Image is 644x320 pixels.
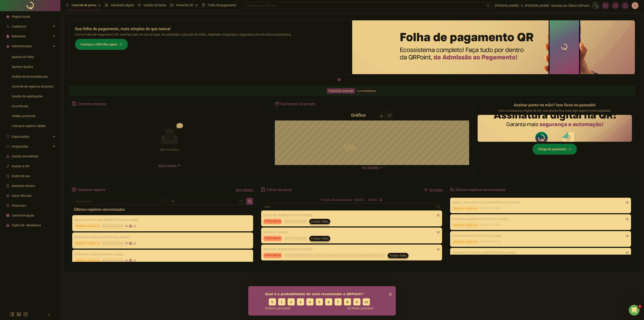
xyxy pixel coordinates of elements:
[623,4,627,8] span: bell
[495,3,589,8] span: [PERSON_NAME] - 2 - [PERSON_NAME] - Sucesso do Cliente QRPoint
[263,230,440,235] div: [PERSON_NAME]
[532,144,577,155] button: Chega de papelada!
[129,259,132,262] span: global
[355,198,364,202] div: [DATE]
[102,258,124,264] div: [DATE] 14:01:16
[452,223,479,228] div: Registro rápido on
[452,223,629,228] div: [DATE] 14:02:24
[361,78,363,80] button: 6
[12,194,32,198] span: Gerar QRCode
[6,25,9,28] span: user-add
[12,15,30,18] span: Página inicial
[638,305,642,308] span: 3
[111,3,134,7] span: Admissão digital
[351,112,366,118] h4: Gráfico
[452,206,479,211] div: Registro rápido on
[284,236,307,241] div: M V SCHAUSSE
[248,286,396,316] iframe: Pesquisa da QRPoint
[437,214,440,217] span: eye
[365,78,367,80] button: 7
[12,174,30,178] span: Aceite de uso
[12,94,43,98] span: Gestão de solicitações
[389,253,407,258] span: Fechar folha
[60,304,644,320] footer: QRPoint © 2025 - 2.93.1 -
[357,89,376,93] span: Contabilidade
[149,147,190,152] div: Não há dados
[133,242,136,245] span: edit
[170,4,173,7] span: dashboard
[263,253,282,258] div: Folha aberta
[329,89,353,93] span: Painel de controle
[66,4,69,7] span: clock-circle
[105,4,108,7] span: file-done
[119,43,122,46] span: arrow-right
[12,34,26,38] span: Relatórios
[437,205,440,209] span: search
[6,135,9,138] span: export
[23,312,28,316] span: instagram
[437,248,440,251] span: eye
[450,187,454,192] span: team
[12,75,48,78] span: Análise de inconsistências
[12,124,46,128] span: Link para registro rápido
[263,247,440,252] div: [PERSON_NAME] [PERSON_NAME]
[12,164,30,168] span: Acesso à API
[12,135,29,138] span: Exportações
[345,78,347,80] button: 2
[158,164,181,167] span: Novo convite
[632,2,638,9] img: 39070
[74,241,101,246] div: Registro rápido on
[309,219,330,224] button: Fechar folha
[6,214,9,217] span: info-circle
[74,217,251,222] div: Marillania [PERSON_NAME] [PERSON_NAME]
[455,186,505,194] div: Últimos registros sincronizados
[75,39,128,50] button: Conheça a QRFolha agora
[311,219,328,224] span: Fechar folha
[274,101,279,106] span: pie-chart
[337,78,341,81] button: 1
[129,225,132,228] span: global
[514,102,596,108] h2: Assinar ponto na mão? Isso ficou no passado!
[629,305,640,316] iframe: Intercom live chat
[380,166,383,169] span: down
[10,312,14,316] span: facebook
[75,26,347,32] h2: Sua folha de pagamento, mais simples do que nunca!
[47,313,51,316] span: left
[138,4,141,7] span: sun
[568,148,571,151] span: arrow-right
[72,101,76,106] span: solution
[72,187,76,192] span: setting
[321,198,353,202] div: Período de visualização:
[12,55,34,59] span: Ajustes da folha
[12,104,28,108] span: Ocorrências
[486,4,490,7] span: search
[353,78,355,80] button: 4
[6,194,9,197] span: qrcode
[280,100,316,108] div: Dashboard de jornada
[12,44,32,48] span: Administração
[6,165,9,168] span: api
[6,184,9,187] span: solution
[284,219,307,224] div: M V SCHAUSSE
[74,235,251,240] div: [PERSON_NAME] Dos [PERSON_NAME]
[261,187,265,192] span: file-text
[12,223,41,227] span: Clube QR - Beneficios
[12,214,34,217] span: Central de ajuda
[379,198,382,201] span: edit
[452,233,629,238] div: [PERSON_NAME] [PERSON_NAME]
[593,3,598,8] img: sparkle-icon.fc2bf0ac1784a2077858766a79e2daf3.svg
[263,236,282,241] div: Folha aberta
[263,219,282,224] div: Folha aberta
[195,4,198,7] span: pushpin
[12,184,35,188] span: Atestado técnico
[202,4,205,7] span: book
